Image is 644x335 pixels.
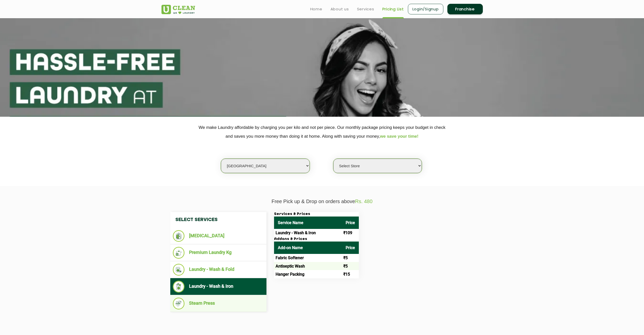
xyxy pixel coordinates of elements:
img: Dry Cleaning [173,230,185,242]
th: Service Name [274,217,342,229]
h3: Services & Prices [274,212,359,217]
a: Pricing List [382,6,404,12]
li: [MEDICAL_DATA] [173,230,264,242]
img: Laundry - Wash & Iron [173,281,185,293]
td: Hanger Packing [274,270,342,278]
li: Laundry - Wash & Iron [173,281,264,293]
img: UClean Laundry and Dry Cleaning [161,5,195,14]
td: ₹15 [342,270,359,278]
th: Price [342,242,359,254]
img: Steam Press [173,298,185,309]
img: Premium Laundry Kg [173,247,185,259]
h3: Addons & Prices [274,237,359,242]
a: About us [330,6,349,12]
h4: Select Services [170,212,266,228]
p: We make Laundry affordable by charging you per kilo and not per piece. Our monthly package pricin... [161,123,483,141]
a: Home [310,6,322,12]
span: Rs. 480 [355,199,372,204]
p: Free Pick up & Drop on orders above [161,199,483,204]
img: Laundry - Wash & Fold [173,264,185,276]
a: Login/Signup [408,4,443,14]
li: Steam Press [173,298,264,309]
th: Add-on Name [274,242,342,254]
td: ₹5 [342,254,359,262]
span: we save your time! [380,134,419,139]
td: Laundry - Wash & Iron [274,229,342,237]
td: Fabric Softener [274,254,342,262]
li: Premium Laundry Kg [173,247,264,259]
td: ₹5 [342,262,359,270]
a: Franchise [447,4,483,14]
td: ₹109 [342,229,359,237]
th: Price [342,217,359,229]
li: Laundry - Wash & Fold [173,264,264,276]
a: Services [357,6,374,12]
td: Antiseptic Wash [274,262,342,270]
